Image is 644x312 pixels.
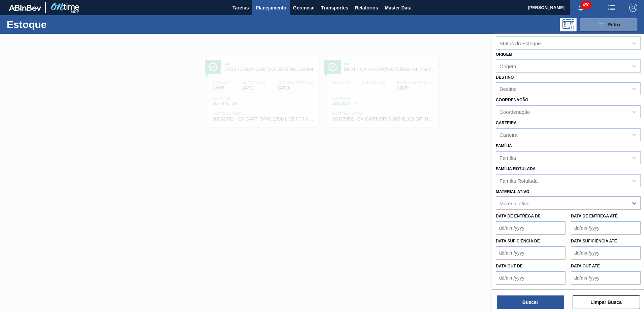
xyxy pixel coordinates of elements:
[7,21,107,28] h1: Estoque
[571,264,600,268] label: Data out até
[385,4,411,12] span: Master Data
[571,214,618,218] label: Data de Entrega até
[355,4,378,12] span: Relatórios
[500,155,516,160] div: Família
[500,132,517,137] div: Carteira
[496,52,512,57] label: Origem
[580,18,637,31] button: Filtro
[500,40,541,46] div: Status do Estoque
[496,239,540,243] label: Data suficiência de
[321,4,348,12] span: Transportes
[496,121,517,125] label: Carteira
[571,271,641,285] input: dd/mm/yyyy
[9,5,41,11] img: TNhmsLtSVTkK8tSr43FrP2fwEKptu5GPRR3wAAAABJRU5ErkJggg==
[256,4,286,12] span: Planejamento
[581,1,591,9] span: 450
[293,4,315,12] span: Gerencial
[571,221,641,235] input: dd/mm/yyyy
[500,109,530,115] div: Coordenação
[500,201,529,206] div: Material ativo
[571,239,617,243] label: Data suficiência até
[496,246,566,260] input: dd/mm/yyyy
[571,246,641,260] input: dd/mm/yyyy
[496,221,566,235] input: dd/mm/yyyy
[500,178,538,183] div: Família Rotulada
[496,264,523,268] label: Data out de
[496,271,566,285] input: dd/mm/yyyy
[500,63,516,69] div: Origem
[570,3,591,12] button: Notificações
[608,22,620,27] span: Filtro
[232,4,249,12] span: Tarefas
[500,86,517,92] div: Destino
[608,4,616,12] img: userActions
[496,75,514,80] label: Destino
[496,166,536,171] label: Família Rotulada
[496,189,529,194] label: Material ativo
[496,98,528,102] label: Coordenação
[560,18,577,31] div: Pogramando: nenhum usuário selecionado
[496,214,541,218] label: Data de Entrega de
[496,144,512,148] label: Família
[629,4,637,12] img: Logout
